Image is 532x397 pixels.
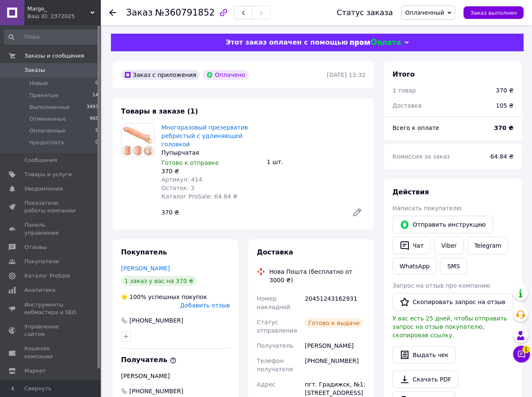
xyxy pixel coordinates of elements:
img: Многоразовый презерватив ребристый с удлиняющей головкой [121,124,154,156]
div: 370 ₴ [496,86,514,95]
div: 20451243162931 [303,291,367,315]
span: 0 [95,79,98,87]
button: Выдать чек [392,346,456,364]
div: 1 шт. [263,156,369,168]
span: Каталог ProSale: 64.84 ₴ [161,193,237,200]
a: Редактировать [349,204,366,221]
button: Чат [392,237,431,254]
div: 1 заказ у вас на 370 ₴ [121,276,197,286]
span: 9 [95,127,98,135]
button: Заказ выполнен [464,6,524,19]
img: evopay logo [350,39,400,47]
span: Отмененные [29,115,66,123]
button: SMS [440,258,467,275]
span: Доставка [392,102,421,109]
span: 14 [92,92,98,99]
a: [PERSON_NAME] [121,265,170,272]
span: Итого [392,70,415,78]
span: У вас есть 25 дней, чтобы отправить запрос на отзыв покупателю, скопировав ссылку. [392,315,507,339]
span: Отзывы [24,243,47,251]
span: Этот заказ оплачен с помощью [226,38,348,46]
div: [PHONE_NUMBER] [303,353,367,377]
span: Оплаченный [405,9,444,16]
span: Запрос на отзыв про компанию [392,282,490,289]
div: [PERSON_NAME] [303,338,367,353]
div: Готово к выдаче [305,318,363,328]
div: успешных покупок [121,293,207,301]
div: Ваш ID: 2372025 [27,13,101,20]
span: Добавить отзыв [180,302,230,309]
div: [PHONE_NUMBER] [129,316,184,325]
button: Скопировать запрос на отзыв [392,293,513,311]
button: Отправить инструкцию [392,216,493,233]
span: Адрес [257,381,275,388]
span: Доставка [257,248,293,256]
span: Заказы [24,66,45,74]
span: Товары и услуги [24,171,72,178]
span: Выполненные [29,103,70,111]
span: Артикул: 414 [161,176,202,183]
span: Оплаченные [29,127,66,135]
span: 965 [90,115,98,123]
span: Заказ выполнен [470,10,517,16]
a: Telegram [467,237,508,254]
a: Viber [434,237,464,254]
span: 0 [95,139,98,146]
span: Уведомления [24,185,63,193]
span: Комиссия за заказ [392,153,450,160]
span: Заказы и сообщения [24,52,84,60]
button: Чат с покупателем1 [513,346,530,363]
span: Получатель [257,342,293,349]
span: Панель управления [24,221,78,236]
span: Кошелек компании [24,345,78,360]
span: предоплата [29,139,64,146]
span: Принятые [29,92,58,99]
div: Оплачено [203,70,248,80]
span: Готово к отправке [161,159,219,166]
span: Телефон получателя [257,357,293,373]
span: Показатели работы компании [24,199,78,214]
div: 370 ₴ [158,206,345,218]
div: Пупырчатая [161,148,260,157]
div: Статус заказа [337,8,393,17]
span: Маркет [24,367,46,375]
span: Margo_ [27,5,90,13]
span: 3493 [87,103,98,111]
span: Каталог ProSale [24,272,70,280]
span: 1 товар [392,87,416,94]
time: [DATE] 13:32 [327,71,366,78]
span: Инструменты вебмастера и SEO [24,301,78,316]
span: Номер накладной [257,295,290,310]
b: 370 ₴ [494,124,514,131]
a: Многоразовый презерватив ребристый с удлиняющей головкой [161,124,248,148]
span: Заказ [126,8,153,18]
div: Заказ с приложения [121,70,200,80]
a: WhatsApp [392,258,437,275]
span: Статус отправления [257,319,297,334]
a: Скачать PDF [392,371,458,388]
div: 370 ₴ [161,167,260,175]
div: Нова Пошта (бесплатно от 3000 ₴) [267,267,368,284]
span: Написать покупателю [392,205,461,212]
span: Товары в заказе (1) [121,107,198,115]
span: Управление сайтом [24,323,78,338]
div: [PERSON_NAME] [121,372,230,380]
span: Покупатель [121,248,167,256]
span: [PHONE_NUMBER] [129,387,184,395]
span: 1 [522,346,530,353]
span: Сообщения [24,156,57,164]
div: Вернуться назад [109,8,116,17]
span: Остаток: 3 [161,185,195,191]
span: Новые [29,79,48,87]
span: Действия [392,188,429,196]
span: 64.84 ₴ [490,153,514,160]
span: №360791852 [155,8,215,18]
div: 105 ₴ [491,96,519,115]
span: Покупатели [24,258,59,265]
span: Аналитика [24,286,55,294]
span: Всего к оплате [392,124,439,131]
span: 100% [129,294,146,300]
span: Получатель [121,356,176,364]
input: Поиск [4,29,99,45]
